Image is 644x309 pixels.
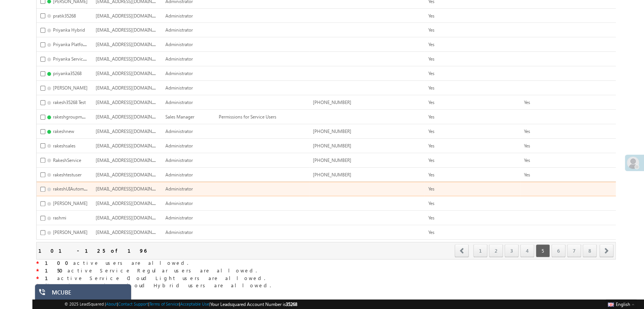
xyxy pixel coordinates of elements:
[96,128,168,134] span: [EMAIL_ADDRESS][DOMAIN_NAME]
[524,143,530,149] span: Yes
[455,244,469,257] span: prev
[219,114,276,120] span: Permissions for Service Users
[524,172,530,178] span: Yes
[52,289,126,299] div: MCUBE
[455,245,469,257] a: prev
[96,200,168,206] span: [EMAIL_ADDRESS][DOMAIN_NAME]
[53,13,76,19] span: pratik35268
[313,128,351,134] span: [PHONE_NUMBER]
[165,99,193,105] span: Administrator
[165,27,193,33] span: Administrator
[53,70,82,76] span: priyanka35268
[106,301,117,306] a: About
[536,244,550,257] span: 5
[53,229,88,235] span: [PERSON_NAME]
[96,157,168,163] span: [EMAIL_ADDRESS][DOMAIN_NAME]
[428,157,434,163] span: Yes
[53,157,81,163] span: RakeshService
[428,172,434,178] span: Yes
[53,128,74,134] span: rakeshnew
[428,13,434,19] span: Yes
[489,244,503,257] a: 2
[53,99,86,105] span: rakesh35268 Test
[428,215,434,221] span: Yes
[96,41,168,47] span: [EMAIL_ADDRESS][DOMAIN_NAME]
[45,267,67,274] strong: 150
[53,185,94,192] span: rakeshUIAutomation
[165,114,194,120] span: Sales Manager
[53,215,66,221] span: rashmi
[165,215,193,221] span: Administrator
[96,185,168,192] span: [EMAIL_ADDRESS][DOMAIN_NAME]
[428,186,434,192] span: Yes
[45,259,73,266] strong: 100
[428,70,434,76] span: Yes
[118,301,148,306] a: Contact Support
[53,55,100,62] span: Priyanka Service Admin
[505,244,519,257] a: 3
[428,229,434,235] span: Yes
[524,157,530,163] span: Yes
[567,244,581,257] a: 7
[428,27,434,33] span: Yes
[428,200,434,206] span: Yes
[53,41,102,47] span: Priyanka PlatformAdmin
[96,55,168,62] span: [EMAIL_ADDRESS][DOMAIN_NAME]
[165,128,193,134] span: Administrator
[428,128,434,134] span: Yes
[165,85,193,91] span: Administrator
[428,56,434,62] span: Yes
[165,200,193,206] span: Administrator
[53,172,82,178] span: rakeshtestuser
[53,113,96,120] span: rakeshgroupmanager
[286,301,297,307] span: 35268
[45,275,57,281] strong: 1
[583,244,597,257] a: 8
[96,113,168,120] span: [EMAIL_ADDRESS][DOMAIN_NAME]
[428,42,434,47] span: Yes
[149,301,179,306] a: Terms of Service
[165,157,193,163] span: Administrator
[313,143,351,149] span: [PHONE_NUMBER]
[524,128,530,134] span: Yes
[428,114,434,120] span: Yes
[165,186,193,192] span: Administrator
[428,85,434,91] span: Yes
[520,244,534,257] a: 4
[96,142,168,149] span: [EMAIL_ADDRESS][DOMAIN_NAME]
[165,70,193,76] span: Administrator
[39,259,188,266] span: active users are allowed.
[165,229,193,235] span: Administrator
[599,245,614,257] a: next
[53,85,88,91] span: [PERSON_NAME]
[165,13,193,19] span: Administrator
[428,99,434,105] span: Yes
[53,27,85,33] span: Priyanka Hybrid
[39,275,265,281] span: active Service Cloud Light users are allowed.
[53,143,75,149] span: rakeshsales
[473,244,487,257] a: 1
[313,157,351,163] span: [PHONE_NUMBER]
[606,299,636,309] button: English
[39,267,257,274] span: active Service Regular users are allowed.
[45,282,55,288] strong: 50
[165,42,193,47] span: Administrator
[165,172,193,178] span: Administrator
[313,172,351,178] span: [PHONE_NUMBER]
[96,99,168,105] span: [EMAIL_ADDRESS][DOMAIN_NAME]
[39,282,271,288] span: active Service Cloud Hybrid users are allowed.
[616,301,630,307] span: English
[38,246,146,255] div: 101 - 125 of 196
[599,244,614,257] span: next
[165,143,193,149] span: Administrator
[64,301,297,308] span: © 2025 LeadSquared | | | | |
[96,229,168,235] span: [EMAIL_ADDRESS][DOMAIN_NAME]
[53,200,88,206] span: [PERSON_NAME]
[96,12,168,19] span: [EMAIL_ADDRESS][DOMAIN_NAME]
[96,171,168,178] span: [EMAIL_ADDRESS][DOMAIN_NAME]
[165,56,193,62] span: Administrator
[96,26,168,33] span: [EMAIL_ADDRESS][DOMAIN_NAME]
[210,301,297,307] span: Your Leadsquared Account Number is
[96,84,168,91] span: [EMAIL_ADDRESS][DOMAIN_NAME]
[96,70,168,76] span: [EMAIL_ADDRESS][DOMAIN_NAME]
